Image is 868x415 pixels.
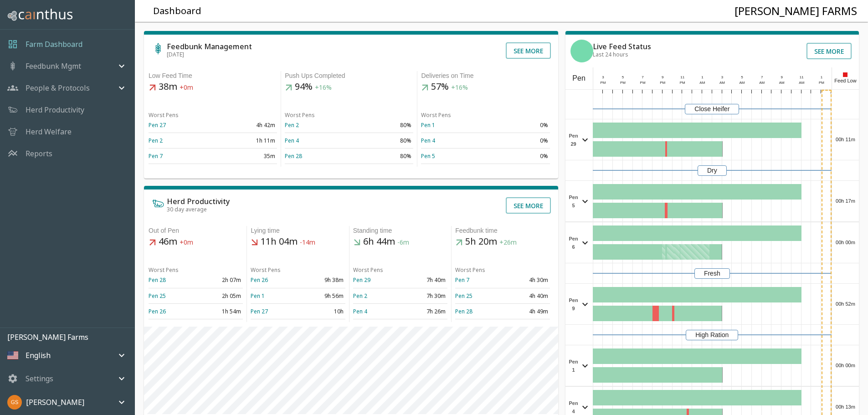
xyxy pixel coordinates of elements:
span: Pen 5 [568,193,580,210]
td: 35m [213,149,277,164]
td: 7h 40m [400,272,447,288]
span: Worst Pens [149,266,179,274]
button: See more [806,43,852,59]
td: 0% [485,118,550,133]
a: Pen 28 [285,152,302,160]
p: Settings [26,373,53,384]
a: Pen 7 [149,152,163,160]
span: Worst Pens [421,111,451,119]
div: 1 [817,75,827,80]
a: Pen 4 [421,137,435,144]
a: Herd Welfare [26,126,72,137]
td: 0% [485,133,550,149]
span: PM [680,81,685,85]
td: 4h 40m [503,288,550,303]
div: 9 [657,75,668,80]
a: Pen 28 [455,307,473,315]
p: [PERSON_NAME] Farms [7,332,134,343]
h5: Dashboard [153,5,201,17]
h5: 57% [421,81,550,93]
span: AM [779,81,785,85]
a: Pen 5 [421,152,435,160]
a: Pen 25 [149,292,166,300]
td: 80% [349,149,413,164]
a: Pen 7 [455,276,469,284]
a: Pen 27 [149,121,166,129]
img: 1aa0c48fb701e1da05996ac86e083ad1 [7,395,22,410]
td: 4h 30m [503,272,550,288]
h6: Live Feed Status [593,43,651,50]
td: 2h 05m [196,288,243,303]
div: 7 [638,75,648,80]
td: 7h 30m [400,288,447,303]
span: +0m [180,83,193,92]
div: Feedbunk time [455,226,550,236]
div: Feed Low [832,67,859,89]
td: 9h 38m [298,272,345,288]
h4: [PERSON_NAME] Farms [734,4,857,18]
div: High Ration [686,330,738,340]
div: 3 [717,75,727,80]
div: Dry [698,165,727,176]
span: +16% [451,83,468,92]
h5: 46m [149,236,243,248]
td: 1h 11m [213,133,277,149]
div: Standing time [353,226,447,236]
div: Deliveries on Time [421,71,550,81]
p: People & Protocols [26,82,90,93]
span: PM [660,81,665,85]
a: Pen 1 [251,292,265,300]
span: Worst Pens [149,111,179,119]
td: 10h [298,303,345,319]
h5: 5h 20m [455,236,550,248]
td: 4h 42m [213,118,277,133]
a: Herd Productivity [26,104,84,115]
a: Pen 4 [285,137,299,144]
td: 1h 54m [196,303,243,319]
span: AM [740,81,745,85]
a: Farm Dashboard [26,39,82,50]
a: Pen 25 [455,292,473,300]
span: PM [600,81,606,85]
span: AM [799,81,804,85]
div: 00h 11m [832,129,859,151]
p: English [26,350,51,361]
div: Push Ups Completed [285,71,413,81]
span: Worst Pens [353,266,383,274]
span: 30 day average [167,205,207,213]
h5: 38m [149,81,277,93]
span: +0m [180,238,193,247]
div: 00h 00m [832,232,859,254]
div: 00h 17m [832,190,859,212]
span: +26m [499,238,517,247]
h5: 11h 04m [251,236,345,248]
span: Worst Pens [285,111,315,119]
span: AM [759,81,765,85]
div: 7 [757,75,767,80]
td: 2h 07m [196,272,243,288]
div: Low Feed Time [149,71,277,81]
div: Pen [565,67,593,89]
a: Pen 28 [149,276,166,284]
span: -6m [397,238,409,247]
div: Fresh [694,268,730,279]
a: Pen 2 [285,121,299,129]
span: Worst Pens [455,266,485,274]
a: Pen 26 [149,307,166,315]
span: AM [719,81,725,85]
span: Last 24 hours [593,51,628,58]
div: 1 [697,75,707,80]
span: Pen 9 [568,296,580,313]
td: 7h 26m [400,303,447,319]
a: Pen 2 [353,292,367,300]
span: Pen 1 [568,358,580,374]
div: 11 [678,75,688,80]
h5: 94% [285,81,413,93]
div: 9 [777,75,787,80]
p: [PERSON_NAME] [26,397,84,408]
a: Pen 29 [353,276,370,284]
p: Feedbunk Mgmt [26,61,81,72]
div: 00h 00m [832,355,859,377]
